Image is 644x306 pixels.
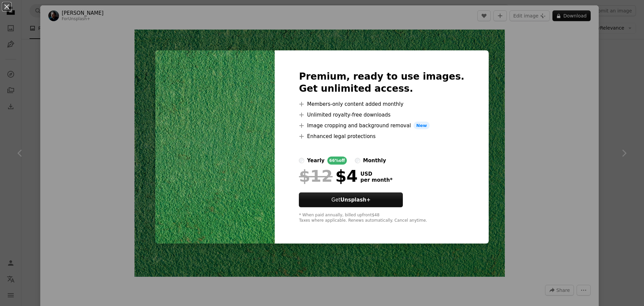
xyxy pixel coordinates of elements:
button: GetUnsplash+ [299,192,403,207]
li: Members-only content added monthly [299,100,464,108]
span: New [414,122,430,130]
li: Enhanced legal protections [299,132,464,140]
input: monthly [355,158,360,163]
img: premium_photo-1675662138817-89c6139baabd [155,50,275,244]
strong: Unsplash+ [340,197,371,203]
div: yearly [307,157,324,165]
input: yearly66%off [299,158,304,163]
li: Image cropping and background removal [299,122,464,130]
div: * When paid annually, billed upfront $48 Taxes where applicable. Renews automatically. Cancel any... [299,213,464,223]
div: 66% off [327,157,347,165]
span: $12 [299,167,332,185]
div: $4 [299,167,358,185]
span: per month * [360,177,392,183]
span: USD [360,171,392,177]
li: Unlimited royalty-free downloads [299,111,464,119]
h2: Premium, ready to use images. Get unlimited access. [299,71,464,95]
div: monthly [363,157,386,165]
